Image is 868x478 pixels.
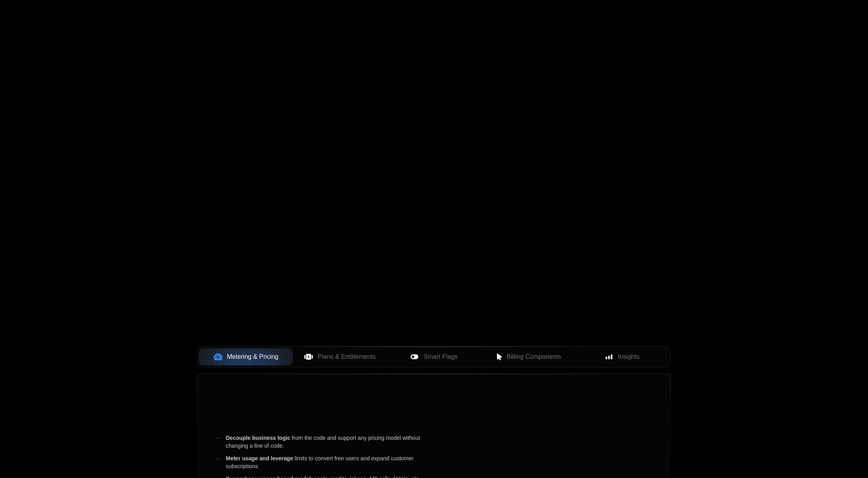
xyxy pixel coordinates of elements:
span: Metering & Pricing [227,352,279,362]
button: Metering & Pricing [199,348,293,365]
span: Smart Flags [424,352,457,362]
span: Plans & Entitlements [318,352,376,362]
button: Plans & Entitlements [293,348,387,365]
span: Decouple business logic [226,435,290,441]
button: Smart Flags [387,348,481,365]
button: Billing Components [481,348,575,365]
div: limits to convert free users and expand customer subscriptions [216,454,440,470]
span: Insights [618,352,640,362]
button: Insights [575,348,669,365]
span: Meter usage and leverage [226,455,293,461]
div: from the code and support any pricing model without changing a line of code. [216,434,440,450]
span: Billing Components [507,352,561,362]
